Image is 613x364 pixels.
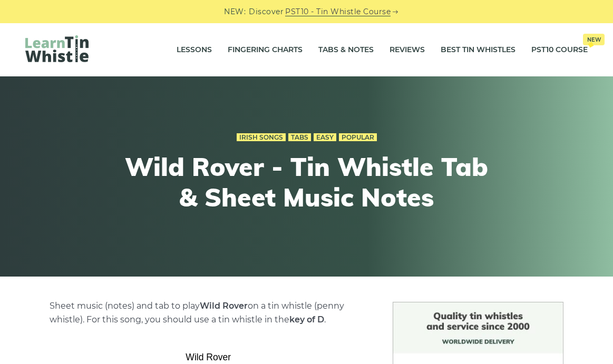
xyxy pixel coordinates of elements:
a: Irish Songs [237,133,286,142]
a: Popular [339,133,377,142]
img: LearnTinWhistle.com [25,35,89,62]
a: Best Tin Whistles [441,37,515,63]
strong: Wild Rover [200,301,248,311]
span: New [583,34,605,45]
p: Sheet music (notes) and tab to play on a tin whistle (penny whistle). For this song, you should u... [50,299,367,327]
a: Fingering Charts [228,37,303,63]
a: Tabs & Notes [318,37,374,63]
a: Lessons [177,37,212,63]
a: PST10 CourseNew [531,37,588,63]
strong: key of D [289,314,324,324]
a: Tabs [288,133,311,142]
a: Reviews [390,37,425,63]
h1: Wild Rover - Tin Whistle Tab & Sheet Music Notes [113,152,501,212]
a: Easy [314,133,336,142]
